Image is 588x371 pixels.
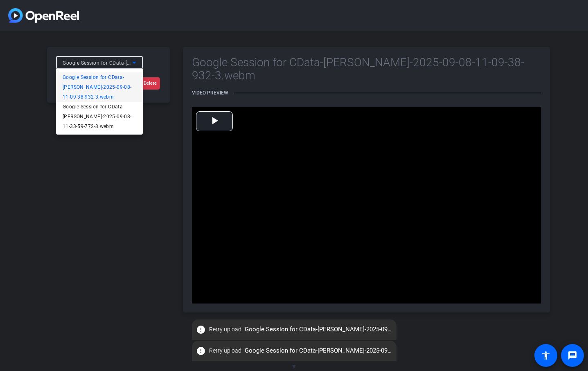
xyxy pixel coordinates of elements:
span: Google Session for CData-[PERSON_NAME]-2025-09-08-11-09-38-932-3.webm [192,344,397,358]
span: Google Session for CData-[PERSON_NAME]-2025-09-08-11-09-38-932-3.webm [63,72,136,102]
mat-icon: error [196,346,206,356]
span: ▼ [291,363,297,370]
span: Google Session for CData-[PERSON_NAME]-2025-09-08-11-33-59-772-3.webm [63,102,136,131]
span: Retry upload [209,325,241,334]
span: Retry upload [209,346,241,355]
mat-icon: error [196,325,206,335]
span: Google Session for CData-[PERSON_NAME]-2025-09-08-11-33-59-772-3.webm [192,322,397,337]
